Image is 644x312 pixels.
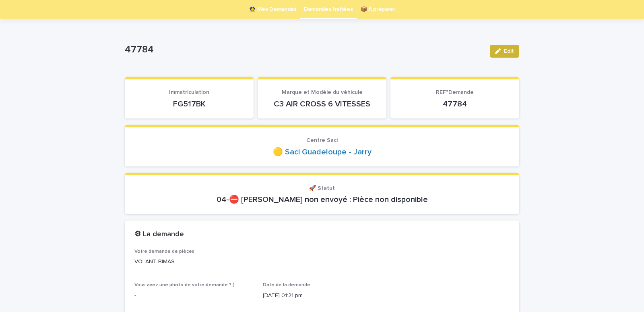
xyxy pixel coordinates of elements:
[169,89,209,95] span: Immatriculation
[134,258,510,266] p: VOLANT BIMAS
[273,147,372,157] a: 🟡 Saci Guadeloupe - Jarry
[263,291,382,300] p: [DATE] 01:21 pm
[134,283,234,287] span: Vous avez une photo de votre demande ? [
[490,45,519,58] button: Edit
[134,249,194,254] span: Votre demande de pièces
[306,137,338,143] span: Centre Saci
[267,99,377,109] p: C3 AIR CROSS 6 VITESSES
[504,48,514,54] span: Edit
[309,185,335,191] span: 🚀 Statut
[125,44,483,56] p: 47784
[436,89,474,95] span: REF°Demande
[263,283,310,287] span: Date de la demande
[400,99,510,109] p: 47784
[134,99,244,109] p: FG517BK
[282,89,363,95] span: Marque et Modèle du véhicule
[134,230,184,239] h2: ⚙ La demande
[134,195,510,204] p: 04-⛔ [PERSON_NAME] non envoyé : Pièce non disponible
[134,291,253,300] p: -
